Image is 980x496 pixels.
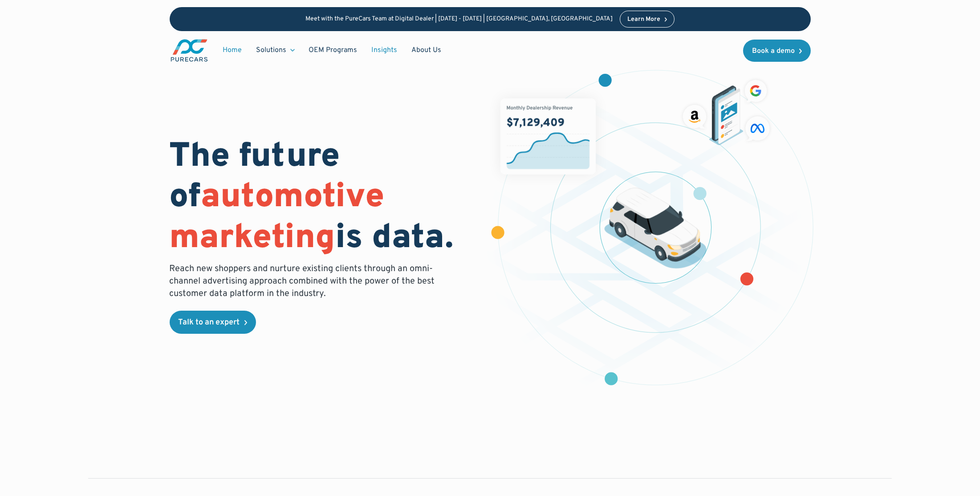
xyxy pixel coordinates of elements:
[170,176,385,260] span: automotive marketing
[170,137,480,259] h1: The future of is data.
[305,16,613,23] p: Meet with the PureCars Team at Digital Dealer | [DATE] - [DATE] | [GEOGRAPHIC_DATA], [GEOGRAPHIC_...
[249,42,302,59] div: Solutions
[365,42,405,59] a: Insights
[620,11,675,28] a: Learn More
[179,319,240,327] div: Talk to an expert
[170,263,440,300] p: Reach new shoppers and nurture existing clients through an omni-channel advertising approach comb...
[170,38,209,63] a: main
[743,40,811,62] a: Book a demo
[256,45,287,55] div: Solutions
[302,42,365,59] a: OEM Programs
[627,16,660,23] div: Learn More
[604,188,707,269] img: illustration of a vehicle
[405,42,449,59] a: About Us
[216,42,249,59] a: Home
[752,48,795,55] div: Book a demo
[680,76,773,145] img: ads on social media and advertising partners
[170,311,256,334] a: Talk to an expert
[170,38,209,63] img: purecars logo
